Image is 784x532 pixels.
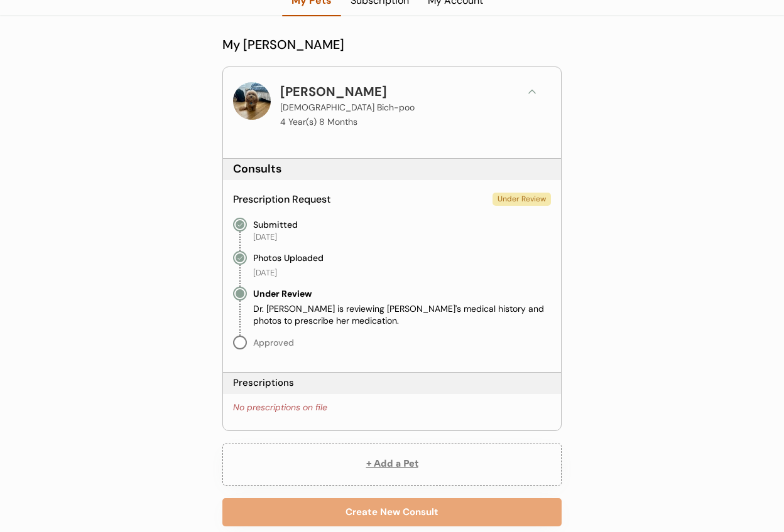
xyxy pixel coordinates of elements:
[222,35,562,54] div: My [PERSON_NAME]
[233,376,294,390] div: Prescriptions
[280,101,415,114] div: [DEMOGRAPHIC_DATA] Bich-poo
[253,218,298,231] div: Submitted
[280,117,357,126] p: 4 Year(s) 8 Months
[253,303,551,327] div: Dr. [PERSON_NAME] is reviewing [PERSON_NAME]'s medical history and photos to prescribe her medica...
[233,161,281,177] div: Consults
[280,82,387,101] div: [PERSON_NAME]
[253,336,294,349] div: Approved
[222,498,562,526] button: Create New Consult
[222,444,562,486] button: + Add a Pet
[233,193,330,206] div: Prescription Request
[253,251,324,265] div: Photos Uploaded
[493,193,551,206] div: Under Review
[253,287,312,301] div: Under Review
[233,402,327,414] div: No prescriptions on file
[253,231,277,243] div: [DATE]
[253,267,277,279] div: [DATE]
